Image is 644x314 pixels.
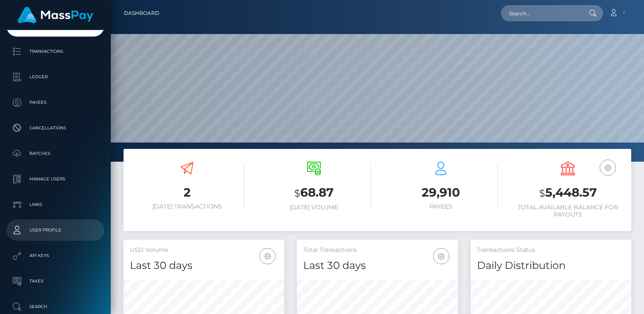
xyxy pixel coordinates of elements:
[303,246,451,254] h5: Total Transactions
[477,258,625,273] h4: Daily Distribution
[257,204,371,211] h6: [DATE] Volume
[257,184,371,202] h3: 68.87
[6,92,104,113] a: Payees
[10,224,101,237] p: User Profile
[384,184,498,201] h3: 29,910
[303,258,451,273] h4: Last 30 days
[130,203,244,210] h6: [DATE] Transactions
[10,96,101,109] p: Payees
[124,4,159,22] a: Dashboard
[6,66,104,88] a: Ledger
[10,173,101,186] p: Manage Users
[6,117,104,139] a: Cancellations
[10,147,101,160] p: Batches
[511,184,625,202] h3: 5,448.57
[501,5,581,21] input: Search...
[10,45,101,58] p: Transactions
[6,143,104,164] a: Batches
[10,198,101,211] p: Links
[6,271,104,292] a: Taxes
[6,168,104,190] a: Manage Users
[477,246,625,254] h5: Transactions Status
[6,41,104,62] a: Transactions
[130,184,244,201] h3: 2
[539,187,545,199] small: $
[6,194,104,215] a: Links
[10,71,101,83] p: Ledger
[6,245,104,266] a: API Keys
[10,249,101,262] p: API Keys
[130,258,278,273] h4: Last 30 days
[17,7,93,23] img: MassPay Logo
[130,246,278,254] h5: USD Volume
[294,187,300,199] small: $
[384,203,498,210] h6: Payees
[511,204,625,218] h6: Total Available Balance for Payouts
[10,122,101,134] p: Cancellations
[6,220,104,241] a: User Profile
[10,275,101,288] p: Taxes
[10,300,101,313] p: Search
